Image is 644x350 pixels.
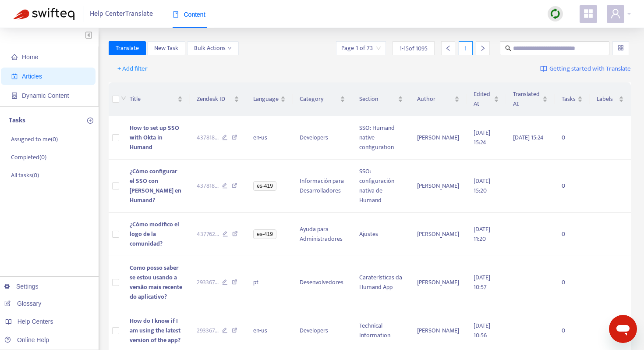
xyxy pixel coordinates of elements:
span: Zendesk ID [197,94,233,104]
a: Glossary [4,300,41,307]
p: Assigned to me ( 0 ) [11,135,58,144]
span: user [610,8,621,19]
span: 437818 ... [197,133,219,143]
p: All tasks ( 0 ) [11,171,39,180]
th: Labels [590,82,631,116]
span: 1 - 15 of 1095 [400,44,428,53]
span: Content [173,11,205,18]
p: Completed ( 0 ) [11,153,46,162]
span: Title [130,94,175,104]
span: ¿Cómo configurar el SSO con [PERSON_NAME] en Humand? [130,166,181,205]
span: es-419 [253,229,276,239]
span: [DATE] 10:57 [474,272,490,292]
span: account-book [11,73,18,79]
span: How do I know if I am using the latest version of the app? [130,316,180,345]
th: Author [410,82,467,116]
th: Zendesk ID [190,82,247,116]
span: Bulk Actions [194,43,232,53]
span: down [227,46,232,50]
span: 293367 ... [197,278,219,287]
td: Caraterísticas da Humand App [352,256,410,309]
td: [PERSON_NAME] [410,116,467,160]
span: Como posso saber se estou usando a versão mais recente do aplicativo? [130,263,182,302]
td: 0 [555,160,590,213]
button: New Task [147,41,185,55]
img: Swifteq [13,8,74,20]
span: left [445,45,451,51]
span: Edited At [474,89,492,109]
button: Bulk Actionsdown [187,41,239,55]
th: Title [123,82,189,116]
th: Language [246,82,293,116]
button: Translate [109,41,146,55]
td: Desenvolvedores [293,256,352,309]
span: right [480,45,486,51]
td: SSO: Humand native configuration [352,116,410,160]
span: Translate [116,43,139,53]
span: Translated At [513,89,541,109]
span: home [11,54,18,60]
img: sync.dc5367851b00ba804db3.png [550,8,561,19]
p: Tasks [9,115,25,126]
span: Author [417,94,453,104]
a: Online Help [4,336,49,343]
span: + Add filter [117,64,148,74]
th: Edited At [467,82,506,116]
span: 437762 ... [197,229,219,239]
td: 0 [555,256,590,309]
span: es-419 [253,181,276,191]
span: How to set up SSO with Okta in Humand [130,123,179,152]
td: 0 [555,213,590,256]
img: image-link [540,65,547,72]
span: 437818 ... [197,181,219,191]
iframe: Botón para iniciar la ventana de mensajería [609,315,637,343]
th: Category [293,82,352,116]
span: container [11,93,18,99]
span: 293367 ... [197,326,219,336]
th: Translated At [506,82,555,116]
span: Help Center Translate [90,6,153,22]
span: appstore [583,8,594,19]
span: Home [22,54,38,61]
span: search [505,45,511,51]
td: en-us [246,116,293,160]
div: 1 [459,41,473,55]
span: [DATE] 15:24 [474,128,490,147]
td: pt [246,256,293,309]
span: Category [300,94,338,104]
td: Ayuda para Administradores [293,213,352,256]
td: Developers [293,116,352,160]
span: Help Centers [18,318,53,325]
span: down [121,96,126,101]
span: [DATE] 15:24 [513,132,544,143]
span: Getting started with Translate [549,64,631,74]
a: Settings [4,283,39,290]
td: Ajustes [352,213,410,256]
span: Articles [22,73,42,80]
span: Dynamic Content [22,92,69,99]
a: Getting started with Translate [540,62,631,76]
th: Tasks [555,82,590,116]
td: SSO: configuración nativa de Humand [352,160,410,213]
span: Tasks [562,94,576,104]
th: Section [352,82,410,116]
td: Información para Desarrolladores [293,160,352,213]
span: plus-circle [87,118,93,124]
button: + Add filter [111,62,154,76]
span: Section [359,94,396,104]
span: ¿Cómo modifico el logo de la comunidad? [130,219,179,249]
span: [DATE] 11:20 [474,224,490,244]
td: 0 [555,116,590,160]
span: [DATE] 15:20 [474,176,490,196]
span: Language [253,94,279,104]
span: book [173,11,179,18]
span: [DATE] 10:56 [474,321,490,340]
td: [PERSON_NAME] [410,160,467,213]
span: New Task [154,43,178,53]
span: Labels [597,94,617,104]
td: [PERSON_NAME] [410,213,467,256]
td: [PERSON_NAME] [410,256,467,309]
